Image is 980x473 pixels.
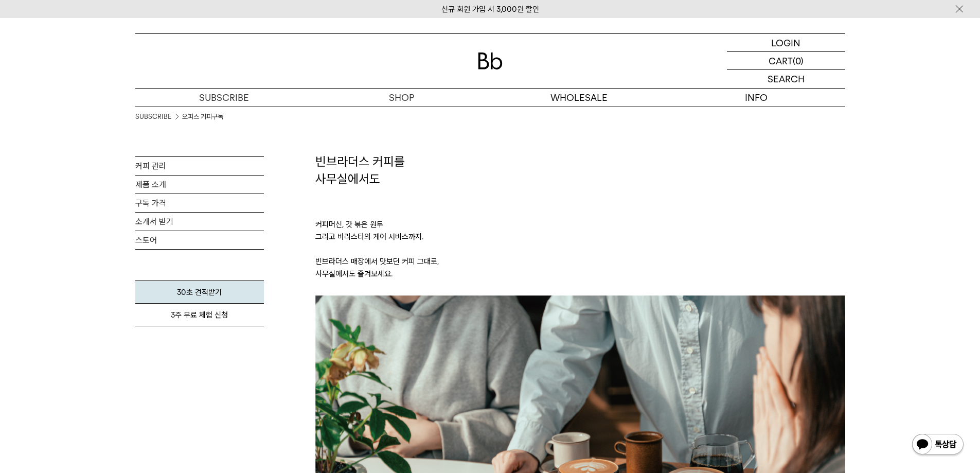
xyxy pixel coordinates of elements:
[135,231,264,249] a: 스토어
[135,194,264,212] a: 구독 가격
[727,34,845,52] a: LOGIN
[768,70,805,88] p: SEARCH
[135,176,264,194] a: 제품 소개
[135,157,264,175] a: 커피 관리
[135,281,264,304] a: 30초 견적받기
[771,34,800,51] p: LOGIN
[135,304,264,326] a: 3주 무료 체험 신청
[668,89,845,107] p: INFO
[769,52,793,69] p: CART
[911,433,965,458] img: 카카오톡 채널 1:1 채팅 버튼
[441,5,539,14] a: 신규 회원 가입 시 3,000원 할인
[182,112,223,122] a: 오피스 커피구독
[135,213,264,231] a: 소개서 받기
[135,112,172,122] a: SUBSCRIBE
[135,89,313,107] a: SUBSCRIBE
[315,153,845,187] h2: 빈브라더스 커피를 사무실에서도
[727,52,845,70] a: CART (0)
[313,89,490,107] a: SHOP
[793,52,804,69] p: (0)
[490,89,668,107] p: WHOLESALE
[315,187,845,295] p: 커피머신, 갓 볶은 원두 그리고 바리스타의 케어 서비스까지. 빈브라더스 매장에서 맛보던 커피 그대로, 사무실에서도 즐겨보세요.
[478,52,503,69] img: 로고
